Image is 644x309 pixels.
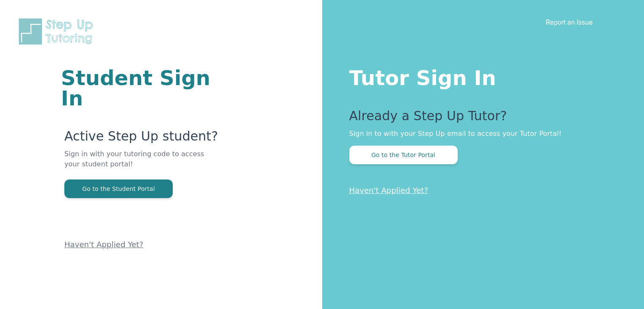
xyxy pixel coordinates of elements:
p: Sign in to with your Step Up email to access your Tutor Portal! [349,129,611,139]
a: Haven't Applied Yet? [349,186,428,195]
p: Already a Step Up Tutor? [349,108,611,129]
a: Haven't Applied Yet? [64,240,144,249]
a: Report an Issue [546,18,593,26]
h1: Tutor Sign In [349,64,611,88]
p: Sign in with your tutoring code to access your student portal! [64,149,221,179]
button: Go to the Tutor Portal [349,146,458,164]
a: Go to the Student Portal [64,185,173,193]
img: Step Up Tutoring horizontal logo [17,17,98,46]
p: Active Step Up student? [64,129,221,149]
a: Go to the Tutor Portal [349,151,458,159]
h1: Student Sign In [61,68,221,108]
button: Go to the Student Portal [64,179,173,198]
